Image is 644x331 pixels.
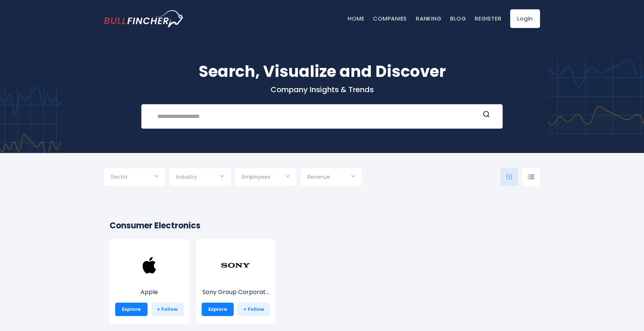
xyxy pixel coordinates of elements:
p: Apple [115,288,184,297]
a: Login [510,9,540,28]
a: Apple [115,264,184,297]
img: icon-comp-list-view.svg [528,174,534,179]
a: Home [348,15,364,22]
input: Selection [242,171,290,184]
p: Sony Group Corporation [202,288,270,297]
a: Explore [202,303,234,316]
img: SONY.png [221,250,250,280]
a: Sony Group Corporat... [202,264,270,297]
h2: Consumer Electronics [110,219,534,232]
a: Explore [115,303,148,316]
img: bullfincher logo [104,10,184,27]
a: Ranking [416,15,441,22]
span: Revenue [307,174,330,180]
img: AAPL.png [135,250,164,280]
h1: Search, Visualize and Discover [104,60,540,83]
a: Go to homepage [104,10,184,27]
input: Selection [176,171,224,184]
input: Selection [111,171,158,184]
span: Employees [242,174,270,180]
span: Industry [176,174,197,180]
a: Blog [450,15,466,22]
p: Company Insights & Trends [104,85,540,94]
a: Companies [373,15,407,22]
input: Selection [307,171,355,184]
span: Sector [111,174,128,180]
button: Search [482,110,491,120]
img: icon-comp-grid.svg [506,174,512,179]
a: + Follow [151,303,184,316]
a: Register [475,15,501,22]
a: + Follow [237,303,270,316]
